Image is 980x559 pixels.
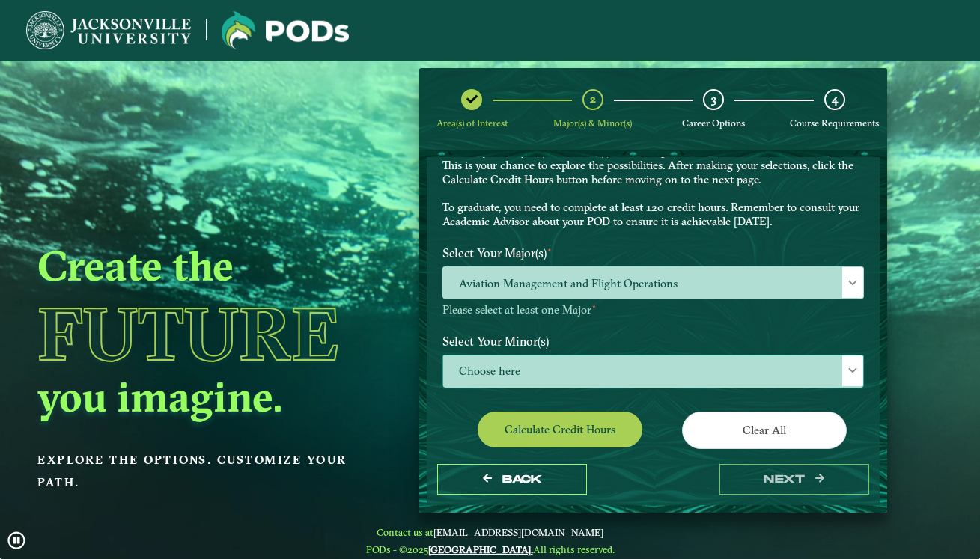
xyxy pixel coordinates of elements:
[366,543,615,555] span: PODs - ©2025 All rights reserved.
[442,144,864,229] p: Choose your major(s) and minor(s) in the dropdown windows below to create a POD. This is your cha...
[719,464,869,495] button: next
[436,117,508,129] span: Area(s) of Interest
[37,370,384,423] h2: you imagine.
[428,543,533,555] a: [GEOGRAPHIC_DATA].
[37,297,384,370] h1: Future
[222,11,349,49] img: Jacksonville University logo
[553,117,632,129] span: Major(s) & Minor(s)
[366,526,615,538] span: Contact us at
[682,412,847,448] button: Clear All
[437,464,587,495] button: Back
[26,11,191,49] img: Jacksonville University logo
[443,355,863,388] span: Choose here
[547,244,553,255] sup: ⋆
[591,301,597,311] sup: ⋆
[478,412,642,447] button: Calculate credit hours
[790,117,879,129] span: Course Requirements
[502,473,542,486] span: Back
[832,92,838,106] span: 4
[37,449,384,494] p: Explore the options. Customize your path.
[711,92,716,106] span: 3
[37,239,384,292] h2: Create the
[433,526,603,538] a: [EMAIL_ADDRESS][DOMAIN_NAME]
[682,117,745,129] span: Career Options
[431,239,875,267] label: Select Your Major(s)
[431,327,875,355] label: Select Your Minor(s)
[590,92,596,106] span: 2
[442,303,864,317] p: Please select at least one Major
[443,267,863,299] span: Aviation Management and Flight Operations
